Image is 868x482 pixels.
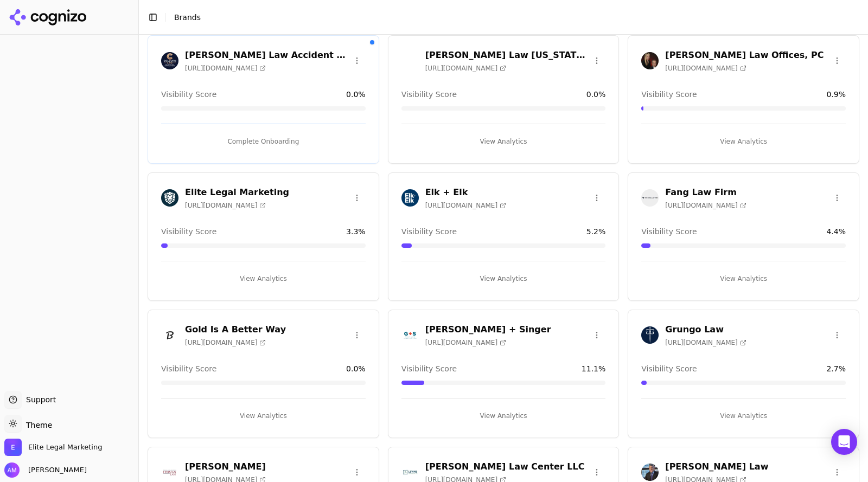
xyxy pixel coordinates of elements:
[24,465,87,475] span: [PERSON_NAME]
[586,89,606,100] span: 0.0 %
[401,52,419,69] img: Colburn Law Washington Dog Bite
[401,407,606,425] button: View Analytics
[161,407,366,425] button: View Analytics
[161,226,216,237] span: Visibility Score
[641,189,659,207] img: Fang Law Firm
[641,363,697,374] span: Visibility Score
[4,439,22,456] img: Elite Legal Marketing
[831,429,857,455] div: Open Intercom Messenger
[4,439,102,456] button: Open organization switcher
[641,464,659,481] img: Malman Law
[425,49,589,62] h3: [PERSON_NAME] Law [US_STATE] [MEDICAL_DATA]
[401,133,606,150] button: View Analytics
[641,52,659,69] img: Crossman Law Offices, PC
[401,189,419,207] img: Elk + Elk
[161,270,366,287] button: View Analytics
[346,363,366,374] span: 0.0 %
[425,460,585,473] h3: [PERSON_NAME] Law Center LLC
[665,460,768,473] h3: [PERSON_NAME] Law
[185,323,286,336] h3: Gold Is A Better Way
[22,394,56,405] span: Support
[425,186,506,199] h3: Elk + Elk
[665,64,746,73] span: [URL][DOMAIN_NAME]
[161,52,178,69] img: Colburn Law Accident & Injury Lawyers
[826,89,846,100] span: 0.9 %
[641,133,846,150] button: View Analytics
[641,89,697,100] span: Visibility Score
[161,89,216,100] span: Visibility Score
[401,464,419,481] img: Levine Law Center LLC
[346,226,366,237] span: 3.3 %
[4,462,20,478] img: Alex Morris
[582,363,605,374] span: 11.1 %
[346,89,366,100] span: 0.0 %
[665,201,746,210] span: [URL][DOMAIN_NAME]
[641,270,846,287] button: View Analytics
[641,326,659,344] img: Grungo Law
[826,226,846,237] span: 4.4 %
[185,201,266,210] span: [URL][DOMAIN_NAME]
[641,407,846,425] button: View Analytics
[185,338,266,347] span: [URL][DOMAIN_NAME]
[425,64,506,73] span: [URL][DOMAIN_NAME]
[641,226,697,237] span: Visibility Score
[425,323,551,336] h3: [PERSON_NAME] + Singer
[161,133,366,150] button: Complete Onboarding
[174,13,201,22] span: Brands
[185,460,266,473] h3: [PERSON_NAME]
[161,326,178,344] img: Gold Is A Better Way
[161,363,216,374] span: Visibility Score
[185,186,289,199] h3: Elite Legal Marketing
[161,464,178,481] img: Herman Law
[401,270,606,287] button: View Analytics
[425,201,506,210] span: [URL][DOMAIN_NAME]
[401,226,457,237] span: Visibility Score
[665,323,746,336] h3: Grungo Law
[665,49,824,62] h3: [PERSON_NAME] Law Offices, PC
[174,12,838,23] nav: breadcrumb
[401,326,419,344] img: Goldblatt + Singer
[401,89,457,100] span: Visibility Score
[185,49,348,62] h3: [PERSON_NAME] Law Accident & Injury Lawyers
[22,421,52,429] span: Theme
[665,338,746,347] span: [URL][DOMAIN_NAME]
[28,442,102,452] span: Elite Legal Marketing
[826,363,846,374] span: 2.7 %
[401,363,457,374] span: Visibility Score
[665,186,746,199] h3: Fang Law Firm
[161,189,178,207] img: Elite Legal Marketing
[185,64,266,73] span: [URL][DOMAIN_NAME]
[586,226,606,237] span: 5.2 %
[4,462,87,478] button: Open user button
[425,338,506,347] span: [URL][DOMAIN_NAME]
